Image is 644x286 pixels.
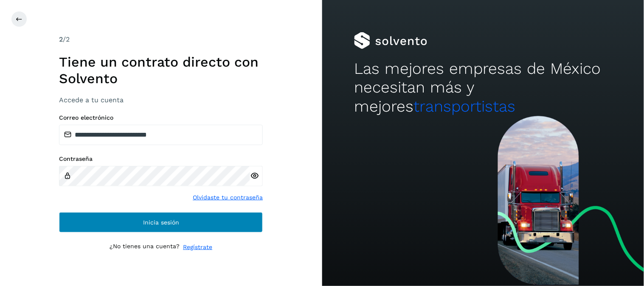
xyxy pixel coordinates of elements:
label: Correo electrónico [59,114,263,121]
div: /2 [59,34,263,45]
span: transportistas [413,97,515,115]
button: Inicia sesión [59,212,263,233]
p: ¿No tienes una cuenta? [110,243,180,252]
span: 2 [59,35,63,43]
a: Olvidaste tu contraseña [193,193,263,202]
label: Contraseña [59,155,263,163]
h1: Tiene un contrato directo con Solvento [59,54,263,87]
h3: Accede a tu cuenta [59,96,263,104]
h2: Las mejores empresas de México necesitan más y mejores [354,59,612,116]
a: Regístrate [183,243,212,252]
span: Inicia sesión [143,219,179,225]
